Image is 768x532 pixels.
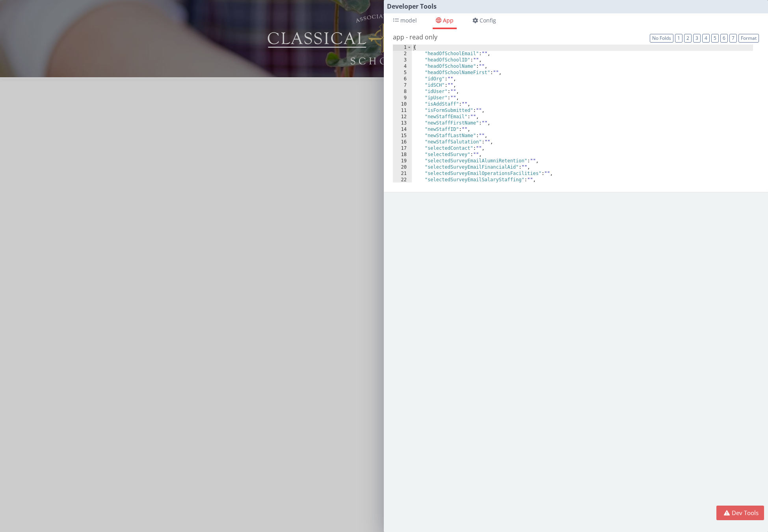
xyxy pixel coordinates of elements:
div: 11 [393,108,412,114]
span: app - read only [393,33,437,41]
div: 8 [393,89,412,95]
div: 5 [393,70,412,76]
div: 2 [393,51,412,57]
button: 7 [729,34,737,43]
div: 16 [393,139,412,145]
button: 1 [675,34,682,43]
div: 19 [393,158,412,164]
div: 15 [393,133,412,139]
div: 10 [393,101,412,108]
div: 17 [393,145,412,152]
div: 1 [393,45,412,51]
button: No Folds [650,34,673,43]
div: 20 [393,164,412,171]
div: 21 [393,171,412,177]
button: Format [738,34,759,43]
span: Config [480,17,496,24]
div: 18 [393,152,412,158]
div: 22 [393,177,412,183]
button: 3 [693,34,701,43]
div: 12 [393,114,412,120]
span: model [400,17,417,24]
div: 3 [393,57,412,63]
button: Dev Tools [716,506,764,520]
div: 9 [393,95,412,101]
div: 13 [393,120,412,126]
h4: Developer Tools [387,3,765,10]
div: 4 [393,63,412,70]
button: 6 [720,34,728,43]
span: App [443,17,454,24]
button: 2 [684,34,692,43]
div: 6 [393,76,412,82]
button: 4 [702,34,710,43]
div: 7 [393,82,412,89]
div: 14 [393,126,412,133]
button: 5 [711,34,719,43]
